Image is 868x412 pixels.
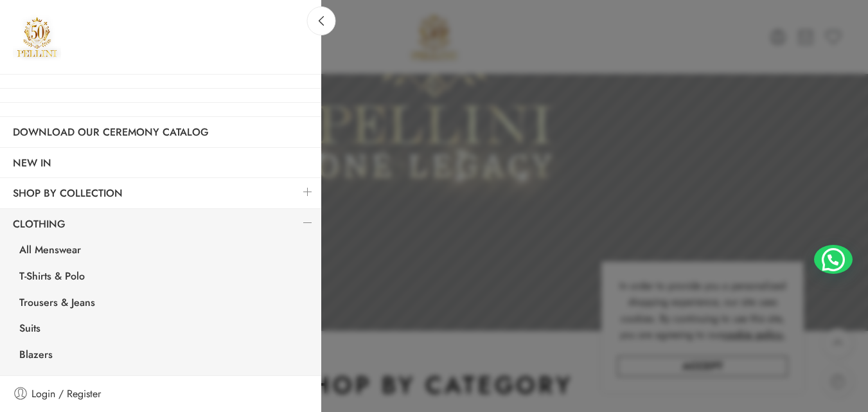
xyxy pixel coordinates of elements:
span: Login / Register [31,386,101,402]
a: Login / Register [13,386,308,402]
a: All Menswear [6,238,321,265]
a: Blazers [6,343,321,370]
img: Pellini [13,13,61,61]
a: Trousers & Jeans [6,291,321,318]
a: T-Shirts & Polo [6,265,321,291]
a: Shirts [6,369,321,395]
a: Pellini - [13,13,61,61]
a: Suits [6,317,321,343]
